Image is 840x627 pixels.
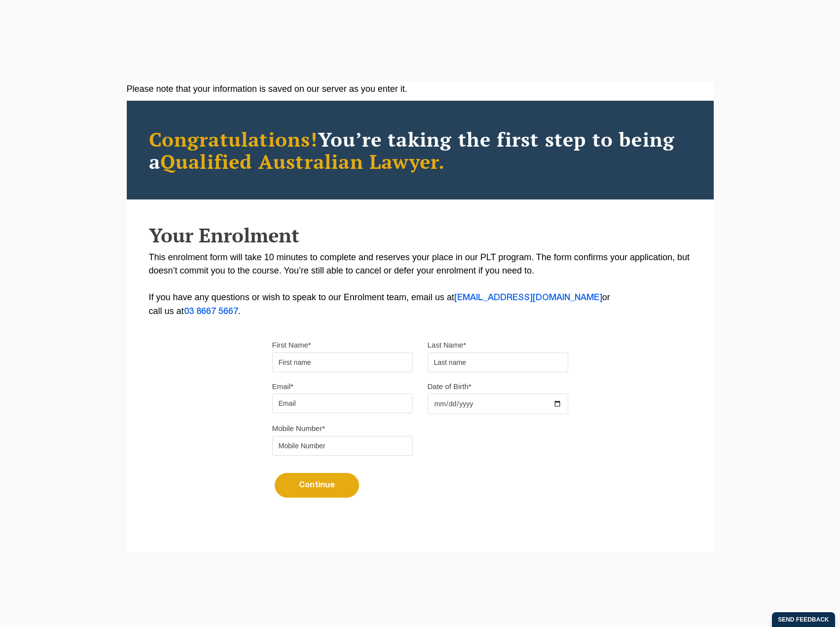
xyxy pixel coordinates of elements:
input: Last name [428,353,568,372]
a: 03 8667 5667 [184,308,238,315]
div: Please note that your information is saved on our server as you enter it. [127,82,714,96]
a: [EMAIL_ADDRESS][DOMAIN_NAME] [454,294,602,302]
span: Congratulations! [149,126,318,152]
h2: You’re taking the first step to being a [149,128,692,172]
h2: Your Enrolment [149,224,692,246]
label: Date of Birth* [428,382,472,392]
label: Mobile Number* [272,424,326,433]
input: Email [272,393,413,413]
span: Qualified Australian Lawyer. [160,148,445,174]
label: Email* [272,382,293,392]
input: Mobile Number [272,436,413,456]
label: First Name* [272,340,311,350]
button: Continue [275,473,359,498]
label: Last Name* [428,340,466,350]
input: First name [272,353,413,372]
p: This enrolment form will take 10 minutes to complete and reserves your place in our PLT program. ... [149,251,692,318]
